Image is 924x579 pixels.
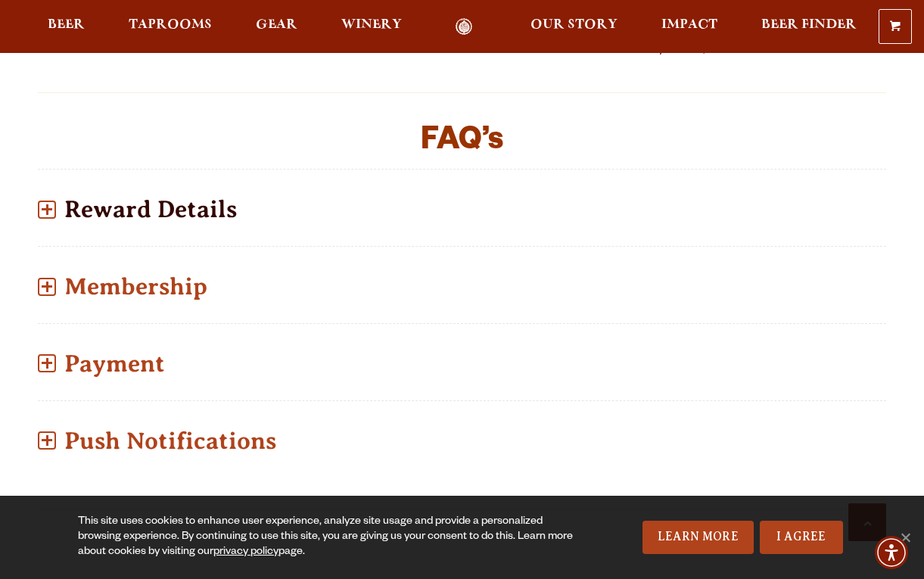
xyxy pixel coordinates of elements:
[38,182,886,236] p: Reward Details
[421,126,503,160] span: FAQ’s
[530,19,618,31] span: Our Story
[652,18,727,36] a: Impact
[213,546,278,559] a: privacy policy
[521,18,627,36] a: Our Story
[38,337,886,391] p: Payment
[256,19,297,31] span: Gear
[875,536,908,569] div: Accessibility Menu
[38,260,886,313] p: Membership
[642,521,754,554] a: Learn More
[436,18,493,36] a: Odell Home
[38,414,886,468] p: Push Notifications
[760,521,843,554] a: I Agree
[78,515,587,560] div: This site uses cookies to enhance user experience, analyze site usage and provide a personalized ...
[48,19,85,31] span: Beer
[341,19,402,31] span: Winery
[751,18,866,36] a: Beer Finder
[331,18,412,36] a: Winery
[119,18,222,36] a: Taprooms
[661,19,717,31] span: Impact
[38,18,95,36] a: Beer
[129,19,212,31] span: Taprooms
[761,19,857,31] span: Beer Finder
[246,18,307,36] a: Gear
